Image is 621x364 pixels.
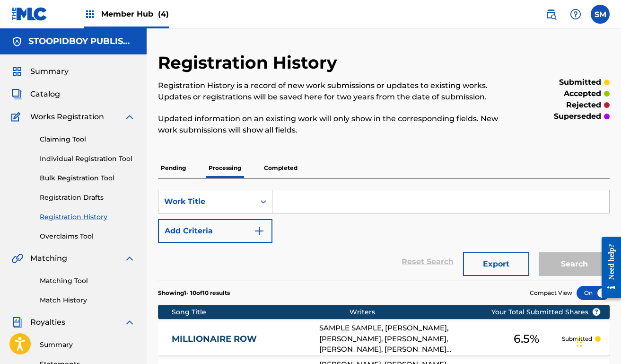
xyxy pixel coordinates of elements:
div: User Menu [591,5,610,24]
span: Member Hub [101,9,169,19]
form: Search Form [158,190,610,281]
img: Summary [11,66,23,77]
img: help [570,9,581,20]
img: Accounts [11,36,23,47]
img: Works Registration [11,111,24,123]
span: Your Total Submitted Shares [491,307,601,317]
a: Individual Registration Tool [40,154,135,164]
p: Completed [261,158,300,178]
img: Top Rightsholders [84,9,96,20]
img: MLC Logo [11,7,48,21]
button: Export [463,252,529,276]
div: SAMPLE SAMPLE, [PERSON_NAME], [PERSON_NAME], [PERSON_NAME], [PERSON_NAME], [PERSON_NAME] [PERSON_... [319,323,491,355]
img: Catalog [11,89,23,100]
span: Matching [30,253,67,264]
span: Catalog [30,89,60,100]
img: search [545,9,557,20]
h2: Registration History [158,52,342,73]
span: Compact View [530,289,572,297]
p: submitted [559,77,601,88]
img: expand [124,317,135,328]
a: Public Search [542,5,560,24]
p: Updated information on an existing work will only show in the corresponding fields. New work subm... [158,113,506,136]
span: ? [593,308,600,316]
div: Writers [350,307,521,317]
span: (4) [158,9,169,18]
span: Royalties [30,317,65,328]
iframe: Chat Widget [574,319,621,364]
img: expand [124,111,135,123]
p: accepted [564,88,601,99]
p: rejected [566,99,601,111]
a: Matching Tool [40,276,135,286]
div: Work Title [164,196,249,207]
div: Help [566,5,585,24]
a: Registration Drafts [40,193,135,203]
p: Showing 1 - 10 of 10 results [158,289,230,297]
a: CatalogCatalog [11,89,60,100]
span: Summary [30,66,69,77]
a: SummarySummary [11,66,69,77]
a: Match History [40,295,135,305]
p: Processing [206,158,244,178]
div: Drag [577,328,582,356]
img: expand [124,253,135,264]
span: 6.5 % [514,330,539,347]
a: Summary [40,340,135,350]
h5: STOOPIDBOY PUBLISHING [28,36,135,47]
div: Song Title [172,307,350,317]
img: Matching [11,253,23,264]
img: 9d2ae6d4665cec9f34b9.svg [254,225,265,237]
a: Overclaims Tool [40,231,135,241]
a: MILLIONAIRE ROW [172,334,306,345]
p: Registration History is a record of new work submissions or updates to existing works. Updates or... [158,80,506,103]
img: Royalties [11,317,23,328]
a: Bulk Registration Tool [40,173,135,183]
p: Pending [158,158,189,178]
p: Submitted [562,335,592,343]
button: Add Criteria [158,219,272,243]
span: Works Registration [30,111,104,123]
a: Claiming Tool [40,134,135,144]
a: Registration History [40,212,135,222]
iframe: Resource Center [595,229,621,307]
p: superseded [554,111,601,122]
